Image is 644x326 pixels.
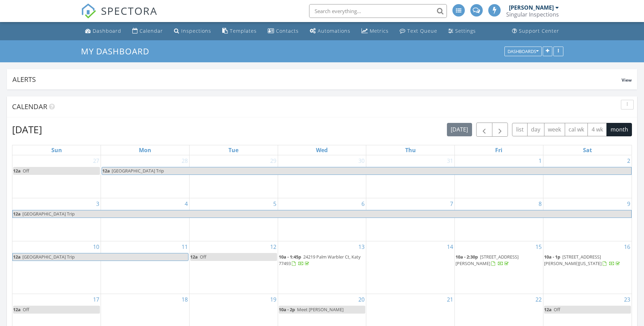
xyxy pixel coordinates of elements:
[200,254,206,260] span: Off
[544,254,621,266] a: 10a - 1p [STREET_ADDRESS][PERSON_NAME][US_STATE]
[366,241,455,294] td: Go to August 14, 2025
[171,25,214,38] a: Inspections
[543,241,632,294] td: Go to August 16, 2025
[359,25,391,38] a: Metrics
[92,155,101,166] a: Go to July 27, 2025
[13,306,21,313] span: 12a
[272,198,278,209] a: Go to August 5, 2025
[12,102,47,111] span: Calendar
[509,25,562,38] a: Support Center
[582,145,593,155] a: Saturday
[12,241,101,294] td: Go to August 10, 2025
[23,306,29,313] span: Off
[190,254,198,260] span: 12a
[456,253,542,268] a: 10a - 2:30p [STREET_ADDRESS][PERSON_NAME]
[534,241,543,252] a: Go to August 15, 2025
[456,254,519,266] span: [STREET_ADDRESS][PERSON_NAME]
[180,155,189,166] a: Go to July 28, 2025
[189,155,278,198] td: Go to July 29, 2025
[12,155,101,198] td: Go to July 27, 2025
[278,198,366,241] td: Go to August 6, 2025
[81,45,155,57] a: My Dashboard
[544,306,552,313] span: 12a
[544,253,631,268] a: 10a - 1p [STREET_ADDRESS][PERSON_NAME][US_STATE]
[494,145,504,155] a: Friday
[447,123,472,136] button: [DATE]
[297,306,344,313] span: Meet [PERSON_NAME]
[279,254,360,266] span: 24219 Palm Warbler Ct, Katy 77493
[92,241,101,252] a: Go to August 10, 2025
[93,28,121,34] div: Dashboard
[622,77,632,83] span: View
[318,28,350,34] div: Automations
[50,145,63,155] a: Sunday
[81,9,157,24] a: SPECTORA
[309,4,447,18] input: Search everything...
[446,241,454,252] a: Go to August 14, 2025
[537,198,543,209] a: Go to August 8, 2025
[623,241,632,252] a: Go to August 16, 2025
[315,145,329,155] a: Wednesday
[456,254,478,260] span: 10a - 2:30p
[279,254,360,266] a: 10a - 1:45p 24219 Palm Warbler Ct, Katy 77493
[278,241,366,294] td: Go to August 13, 2025
[183,198,189,209] a: Go to August 4, 2025
[12,75,622,84] div: Alerts
[82,25,124,38] a: Dashboard
[446,155,454,166] a: Go to July 31, 2025
[587,123,607,136] button: 4 wk
[101,3,157,18] span: SPECTORA
[543,155,632,198] td: Go to August 2, 2025
[455,155,543,198] td: Go to August 1, 2025
[112,168,164,174] span: [GEOGRAPHIC_DATA] Trip
[544,254,560,260] span: 10a - 1p
[227,145,240,155] a: Tuesday
[269,155,278,166] a: Go to July 29, 2025
[370,28,389,34] div: Metrics
[626,198,632,209] a: Go to August 9, 2025
[492,123,508,137] button: Next month
[279,254,301,260] span: 10a - 1:45p
[230,28,257,34] div: Templates
[357,241,366,252] a: Go to August 13, 2025
[544,123,565,136] button: week
[101,198,190,241] td: Go to August 4, 2025
[397,25,440,38] a: Text Queue
[509,4,554,11] div: [PERSON_NAME]
[543,198,632,241] td: Go to August 9, 2025
[22,211,75,217] span: [GEOGRAPHIC_DATA] Trip
[404,145,417,155] a: Thursday
[13,253,21,261] span: 12a
[279,306,295,313] span: 10a - 2p
[455,28,476,34] div: Settings
[407,28,437,34] div: Text Queue
[366,155,455,198] td: Go to July 31, 2025
[537,155,543,166] a: Go to August 1, 2025
[527,123,544,136] button: day
[140,28,163,34] div: Calendar
[23,168,29,174] span: Off
[265,25,301,38] a: Contacts
[95,198,101,209] a: Go to August 3, 2025
[512,123,528,136] button: list
[180,294,189,305] a: Go to August 18, 2025
[455,198,543,241] td: Go to August 8, 2025
[626,155,632,166] a: Go to August 2, 2025
[455,241,543,294] td: Go to August 15, 2025
[13,168,21,174] span: 12a
[180,241,189,252] a: Go to August 11, 2025
[456,254,519,266] a: 10a - 2:30p [STREET_ADDRESS][PERSON_NAME]
[189,241,278,294] td: Go to August 12, 2025
[508,49,539,54] div: Dashboards
[102,167,110,175] span: 12a
[357,155,366,166] a: Go to July 30, 2025
[621,303,637,319] iframe: Intercom live chat
[360,198,366,209] a: Go to August 6, 2025
[12,123,42,136] h2: [DATE]
[446,25,479,38] a: Settings
[357,294,366,305] a: Go to August 20, 2025
[278,155,366,198] td: Go to July 30, 2025
[606,123,632,136] button: month
[101,155,190,198] td: Go to July 28, 2025
[181,28,211,34] div: Inspections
